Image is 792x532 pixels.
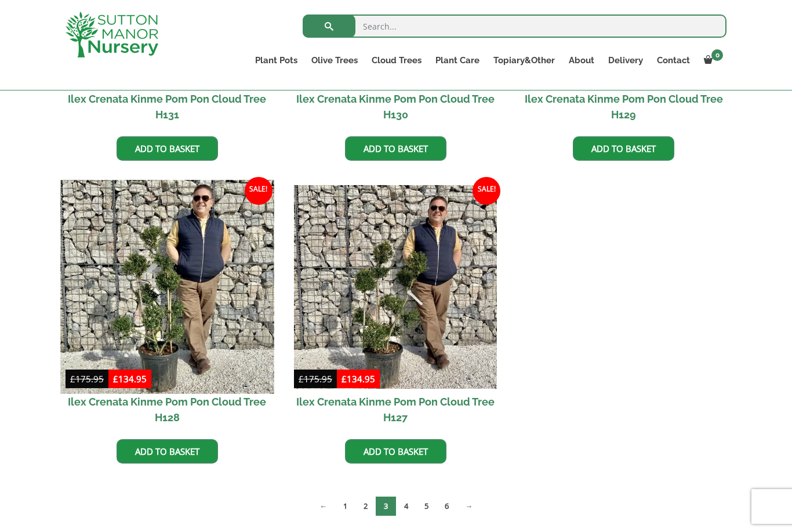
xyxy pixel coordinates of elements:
[303,15,726,38] input: Search...
[437,497,457,516] a: Page 6
[697,52,726,68] a: 0
[248,52,304,68] a: Plant Pots
[341,373,375,385] bdi: 134.95
[294,389,497,430] h2: Ilex Crenata Kinme Pom Pon Cloud Tree H127
[345,439,446,464] a: Add to basket: “Ilex Crenata Kinme Pom Pon Cloud Tree H127”
[335,497,355,516] a: Page 1
[311,497,335,516] a: ←
[66,496,726,520] nav: Product Pagination
[522,86,726,128] h2: Ilex Crenata Kinme Pom Pon Cloud Tree H129
[117,136,218,161] a: Add to basket: “Ilex Crenata Kinme Pom Pon Cloud Tree H131”
[428,52,486,68] a: Plant Care
[711,49,723,61] span: 0
[304,52,365,68] a: Olive Trees
[294,185,497,389] img: Ilex Crenata Kinme Pom Pon Cloud Tree H127
[70,373,104,385] bdi: 175.95
[113,373,147,385] bdi: 134.95
[376,497,396,516] span: Page 3
[416,497,437,516] a: Page 5
[113,373,118,385] span: £
[66,185,269,430] a: Sale! Ilex Crenata Kinme Pom Pon Cloud Tree H128
[345,136,446,161] a: Add to basket: “Ilex Crenata Kinme Pom Pon Cloud Tree H130”
[117,439,218,464] a: Add to basket: “Ilex Crenata Kinme Pom Pon Cloud Tree H128”
[601,52,650,68] a: Delivery
[396,497,416,516] a: Page 4
[355,497,376,516] a: Page 2
[66,86,269,128] h2: Ilex Crenata Kinme Pom Pon Cloud Tree H131
[299,373,304,385] span: £
[457,497,481,516] a: →
[66,389,269,430] h2: Ilex Crenata Kinme Pom Pon Cloud Tree H128
[70,373,75,385] span: £
[341,373,347,385] span: £
[562,52,601,68] a: About
[294,86,497,128] h2: Ilex Crenata Kinme Pom Pon Cloud Tree H130
[473,177,500,205] span: Sale!
[573,136,674,161] a: Add to basket: “Ilex Crenata Kinme Pom Pon Cloud Tree H129”
[294,185,497,430] a: Sale! Ilex Crenata Kinme Pom Pon Cloud Tree H127
[60,180,274,394] img: Ilex Crenata Kinme Pom Pon Cloud Tree H128
[299,373,332,385] bdi: 175.95
[66,12,158,57] img: logo
[486,52,562,68] a: Topiary&Other
[245,177,273,205] span: Sale!
[650,52,697,68] a: Contact
[365,52,428,68] a: Cloud Trees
